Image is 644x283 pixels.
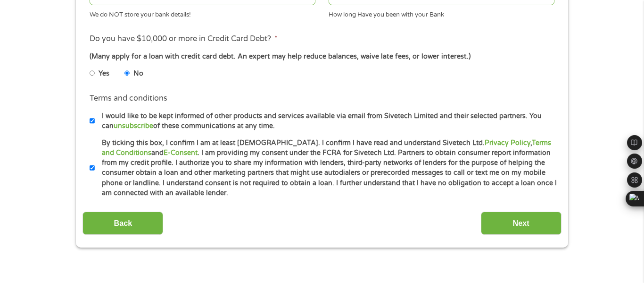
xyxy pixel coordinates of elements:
div: We do NOT store your bank details! [90,7,315,19]
label: No [133,69,143,79]
div: How long Have you been with your Bank [329,7,554,19]
label: Do you have $10,000 or more in Credit Card Debt? [90,34,278,44]
a: E-Consent [164,149,198,157]
a: Privacy Policy [485,139,530,147]
a: unsubscribe [114,122,153,130]
label: I would like to be kept informed of other products and services available via email from Sivetech... [95,111,557,131]
label: Yes [99,69,109,79]
label: Terms and conditions [90,94,167,103]
div: (Many apply for a loan with credit card debt. An expert may help reduce balances, waive late fees... [90,51,554,62]
input: Next [481,212,561,235]
input: Back [83,212,163,235]
a: Terms and Conditions [102,139,551,157]
label: By ticking this box, I confirm I am at least [DEMOGRAPHIC_DATA]. I confirm I have read and unders... [95,138,557,198]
